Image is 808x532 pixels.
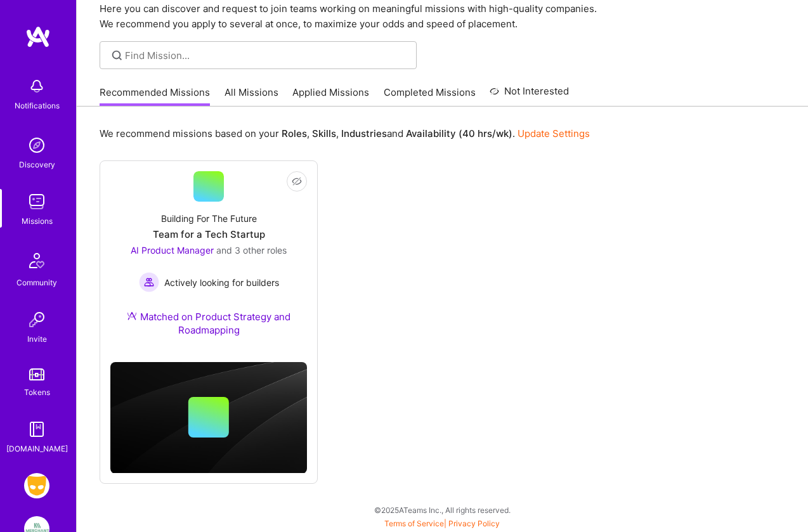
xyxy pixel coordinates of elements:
[518,127,590,139] a: Update Settings
[384,519,444,528] a: Terms of Service
[29,368,44,380] img: tokens
[216,245,287,256] span: and 3 other roles
[24,473,49,498] img: Grindr: Product & Marketing
[110,48,124,63] i: icon SearchGrey
[24,133,49,158] img: discovery
[19,158,55,171] div: Discovery
[24,307,49,332] img: Invite
[27,332,47,346] div: Invite
[131,245,214,256] span: AI Product Manager
[225,86,278,107] a: All Missions
[448,519,500,528] a: Privacy Policy
[16,276,57,289] div: Community
[15,99,60,112] div: Notifications
[24,417,49,442] img: guide book
[24,74,49,99] img: bell
[292,176,302,186] i: icon EyeClosed
[100,86,210,107] a: Recommended Missions
[76,494,808,526] div: © 2025 ATeams Inc., All rights reserved.
[292,86,369,107] a: Applied Missions
[25,25,51,48] img: logo
[125,49,407,62] input: Find Mission...
[153,228,265,241] div: Team for a Tech Startup
[164,276,279,289] span: Actively looking for builders
[127,311,137,321] img: Ateam Purple Icon
[406,127,512,139] b: Availability (40 hrs/wk)
[384,519,500,528] span: |
[384,86,476,107] a: Completed Missions
[139,272,159,292] img: Actively looking for builders
[161,212,257,225] div: Building For The Future
[110,362,307,473] img: cover
[312,127,336,139] b: Skills
[110,310,307,337] div: Matched on Product Strategy and Roadmapping
[110,171,307,352] a: Building For The FutureTeam for a Tech StartupAI Product Manager and 3 other rolesActively lookin...
[341,127,387,139] b: Industries
[24,189,49,214] img: teamwork
[100,1,785,32] p: Here you can discover and request to join teams working on meaningful missions with high-quality ...
[490,84,569,107] a: Not Interested
[21,473,53,498] a: Grindr: Product & Marketing
[282,127,307,139] b: Roles
[22,245,52,276] img: Community
[22,214,53,228] div: Missions
[100,127,590,140] p: We recommend missions based on your , , and .
[6,442,68,455] div: [DOMAIN_NAME]
[24,386,50,399] div: Tokens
